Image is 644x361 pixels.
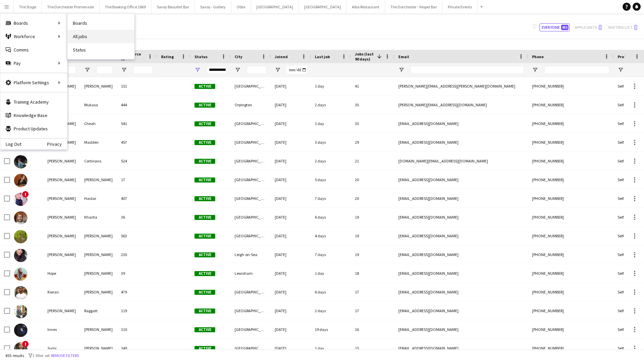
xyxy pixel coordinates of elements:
[14,155,27,168] img: Matteo Cortinovis
[235,54,242,59] span: City
[410,66,524,74] input: Email Filter Input
[195,271,215,276] span: Active
[231,170,271,189] div: [GEOGRAPHIC_DATA]
[80,77,117,95] div: [PERSON_NAME]
[14,249,27,262] img: Sophie Lovell Anderson
[528,339,614,357] div: [PHONE_NUMBER]
[195,103,215,108] span: Active
[43,320,80,339] div: Innes
[43,339,80,357] div: Sumi
[231,227,271,245] div: [GEOGRAPHIC_DATA]
[311,320,351,339] div: 19 days
[528,264,614,282] div: [PHONE_NUMBER]
[351,245,394,264] div: 19
[311,339,351,357] div: 1 day
[117,208,157,226] div: 36
[271,227,311,245] div: [DATE]
[351,283,394,301] div: 17
[394,283,528,301] div: [EMAIL_ADDRESS][DOMAIN_NAME]
[0,122,67,135] a: Product Updates
[195,54,208,59] span: Status
[271,302,311,320] div: [DATE]
[14,230,27,243] img: Charles Carr
[247,66,267,74] input: City Filter Input
[43,302,80,320] div: [PERSON_NAME]
[394,208,528,226] div: [EMAIL_ADDRESS][DOMAIN_NAME]
[544,66,610,74] input: Phone Filter Input
[0,141,21,147] a: Log Out
[271,114,311,133] div: [DATE]
[351,302,394,320] div: 17
[394,133,528,151] div: [EMAIL_ADDRESS][DOMAIN_NAME]
[80,264,117,282] div: [PERSON_NAME]
[528,208,614,226] div: [PHONE_NUMBER]
[528,96,614,114] div: [PHONE_NUMBER]
[14,211,27,225] img: Adam Kharita
[14,305,27,318] img: Michael Raggatt
[195,140,215,145] span: Active
[394,245,528,264] div: [EMAIL_ADDRESS][DOMAIN_NAME]
[235,67,241,73] button: Open Filter Menu
[195,234,215,239] span: Active
[195,309,215,314] span: Active
[195,196,215,201] span: Active
[231,264,271,282] div: Lewisham
[351,208,394,226] div: 19
[271,77,311,95] div: [DATE]
[117,114,157,133] div: 541
[80,208,117,226] div: Kharita
[394,339,528,357] div: [EMAIL_ADDRESS][DOMAIN_NAME]
[195,327,215,332] span: Active
[117,152,157,170] div: 524
[311,77,351,95] div: 1 day
[195,177,215,183] span: Active
[80,227,117,245] div: [PERSON_NAME]
[528,283,614,301] div: [PHONE_NUMBER]
[271,96,311,114] div: [DATE]
[50,352,80,359] button: Remove filters
[311,302,351,320] div: 2 days
[528,320,614,339] div: [PHONE_NUMBER]
[84,67,90,73] button: Open Filter Menu
[80,189,117,208] div: Haidar
[80,302,117,320] div: Raggatt
[231,96,271,114] div: Orpington
[351,152,394,170] div: 21
[14,174,27,187] img: Andrew Humphries
[271,152,311,170] div: [DATE]
[151,0,195,13] button: Savoy Beaufort Bar
[311,152,351,170] div: 2 days
[231,133,271,151] div: [GEOGRAPHIC_DATA]
[351,320,394,339] div: 16
[351,189,394,208] div: 20
[398,67,404,73] button: Open Filter Menu
[311,264,351,282] div: 1 day
[355,51,374,62] span: Jobs (last 90 days)
[68,16,134,30] a: Boards
[299,0,347,13] button: [GEOGRAPHIC_DATA]
[528,227,614,245] div: [PHONE_NUMBER]
[117,320,157,339] div: 310
[618,67,624,73] button: Open Filter Menu
[271,133,311,151] div: [DATE]
[251,0,299,13] button: [GEOGRAPHIC_DATA]
[394,96,528,114] div: [PERSON_NAME][EMAIL_ADDRESS][DOMAIN_NAME]
[117,227,157,245] div: 563
[14,342,27,356] img: Sumi Browne
[351,133,394,151] div: 29
[0,76,67,89] div: Platform Settings
[22,191,29,198] span: !
[0,16,67,30] div: Boards
[68,43,134,56] a: Status
[528,114,614,133] div: [PHONE_NUMBER]
[59,66,76,74] input: First Name Filter Input
[96,66,113,74] input: Last Name Filter Input
[528,133,614,151] div: [PHONE_NUMBER]
[43,245,80,264] div: [PERSON_NAME]
[385,0,442,13] button: The Dorchester - Vesper Bar
[271,245,311,264] div: [DATE]
[0,30,67,43] div: Workforce
[195,346,215,351] span: Active
[351,96,394,114] div: 35
[271,339,311,357] div: [DATE]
